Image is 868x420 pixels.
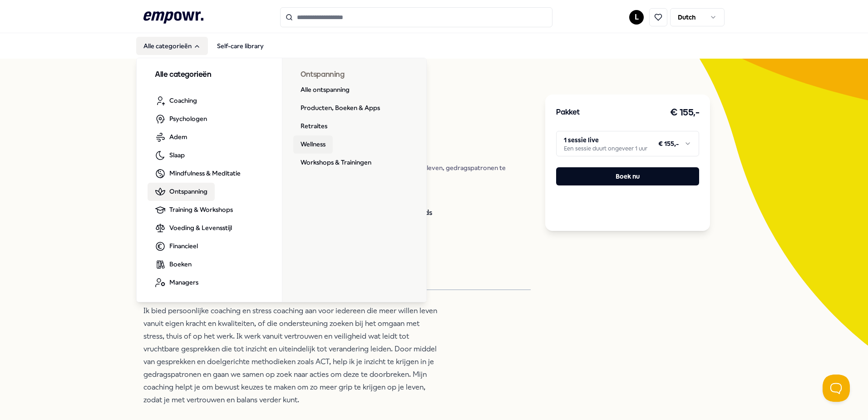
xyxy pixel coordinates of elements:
[148,165,248,183] a: Mindfulness & Meditatie
[169,223,232,233] span: Voeding & Levensstijl
[169,186,207,196] span: Ontspanning
[280,7,552,27] input: Search for products, categories or subcategories
[301,69,409,81] h3: Ontspanning
[629,10,644,25] button: L
[169,259,192,269] span: Boeken
[293,99,387,117] a: Producten, Boeken & Apps
[136,37,271,55] nav: Main
[169,95,197,105] span: Coaching
[169,114,207,124] span: Psychologen
[148,128,194,146] a: Adem
[143,305,439,406] p: Ik bied persoonlijke coaching en stress coaching aan voor iedereen die meer willen leven vanuit e...
[293,81,357,99] a: Alle ontspanning
[823,375,850,402] iframe: Help Scout Beacon - Open
[148,201,240,219] a: Training & Workshops
[148,237,205,255] a: Financieel
[136,37,208,55] button: Alle categorieën
[670,105,700,120] h3: € 155,-
[148,219,239,237] a: Voeding & Levensstijl
[148,183,215,201] a: Ontspanning
[169,205,233,215] span: Training & Workshops
[293,135,333,154] a: Wellness
[556,107,580,119] h3: Pakket
[148,274,206,292] a: Managers
[169,277,198,287] span: Managers
[169,168,241,178] span: Mindfulness & Meditatie
[293,117,335,135] a: Retraites
[148,110,214,128] a: Psychologen
[169,241,198,251] span: Financieel
[169,132,187,142] span: Adem
[293,154,379,172] a: Workshops & Trainingen
[155,69,264,81] h3: Alle categorieën
[148,92,204,110] a: Coaching
[169,150,185,160] span: Slaap
[148,146,192,165] a: Slaap
[148,255,199,274] a: Boeken
[556,167,699,185] button: Boek nu
[210,37,271,55] a: Self-care library
[137,58,427,303] div: Alle categorieën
